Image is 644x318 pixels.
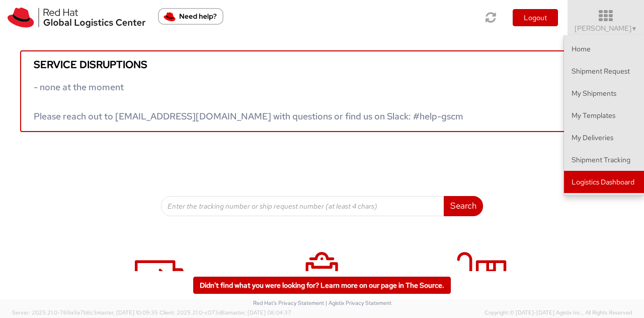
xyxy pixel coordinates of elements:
[444,196,483,216] button: Search
[20,50,624,132] a: Service disruptions - none at the moment Please reach out to [EMAIL_ADDRESS][DOMAIN_NAME] with qu...
[253,299,324,306] a: Red Hat's Privacy Statement
[8,8,145,28] img: rh-logistics-00dfa346123c4ec078e1.svg
[575,24,637,33] span: [PERSON_NAME]
[564,126,644,149] a: My Deliveries
[631,25,637,33] span: ▼
[564,171,644,193] a: Logistics Dashboard
[513,9,558,26] button: Logout
[161,196,444,216] input: Enter the tracking number or ship request number (at least 4 chars)
[564,60,644,82] a: Shipment Request
[97,309,158,316] span: master, [DATE] 10:09:35
[564,104,644,126] a: My Templates
[564,38,644,60] a: Home
[326,299,391,306] a: | Agistix Privacy Statement
[193,277,451,294] a: Didn't find what you were looking for? Learn more on our page in The Source.
[228,309,291,316] span: master, [DATE] 08:04:37
[564,82,644,104] a: My Shipments
[158,8,223,25] button: Need help?
[12,309,158,316] span: Server: 2025.21.0-769a9a7b8c3
[34,81,463,122] span: - none at the moment Please reach out to [EMAIL_ADDRESS][DOMAIN_NAME] with questions or find us o...
[34,59,610,70] h5: Service disruptions
[485,309,632,317] span: Copyright © [DATE]-[DATE] Agistix Inc., All Rights Reserved
[564,149,644,171] a: Shipment Tracking
[159,309,291,316] span: Client: 2025.21.0-c073d8a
